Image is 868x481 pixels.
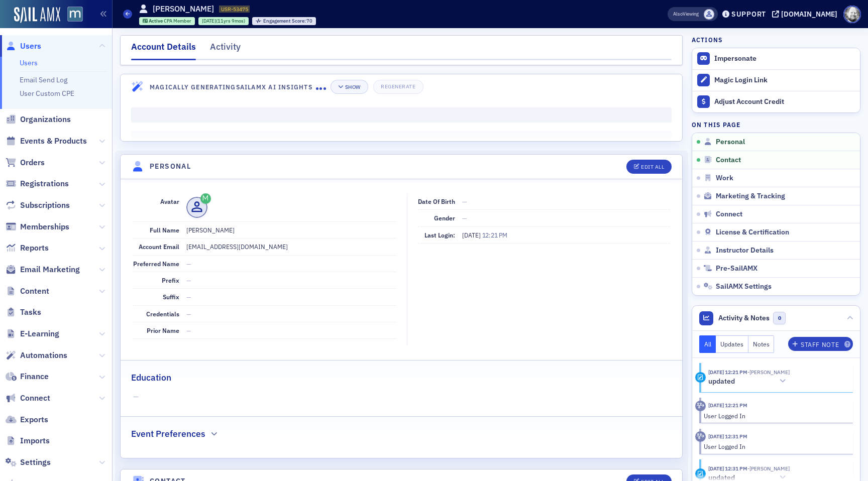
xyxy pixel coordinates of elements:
h5: updated [708,377,735,386]
a: View Homepage [60,7,83,24]
span: Work [716,174,733,183]
a: Active CPA Member [143,18,192,24]
h4: Magically Generating SailAMX AI Insights [150,82,316,91]
span: Full Name [150,226,179,234]
span: Avatar [160,197,179,205]
div: Activity [695,431,706,442]
span: Reports [20,243,49,254]
span: Personal [716,138,745,147]
span: Date of Birth [418,197,455,205]
span: Last Login: [424,231,455,239]
div: Activity [210,40,241,59]
div: Edit All [641,164,664,170]
button: Impersonate [714,54,756,63]
span: Marketing & Tracking [716,192,785,201]
span: Registrations [20,178,69,189]
span: — [186,310,191,318]
a: E-Learning [6,328,59,339]
span: 0 [773,312,786,324]
button: Staff Note [788,337,853,351]
span: Imports [20,435,50,446]
a: Connect [6,393,50,404]
a: Orders [6,157,45,168]
a: Email Marketing [6,264,80,275]
div: 2013-10-29 00:00:00 [198,17,249,25]
span: CPA Member [164,18,191,24]
span: Brian OGrady [747,369,790,376]
button: Notes [748,335,775,353]
div: User Logged In [704,442,846,451]
span: Gender [434,214,455,222]
span: Brian OGrady [747,465,790,472]
button: updated [708,376,790,387]
span: Preferred Name [133,260,179,268]
time: 8/7/2025 12:31 PM [708,465,747,472]
span: Tasks [20,307,41,318]
span: Engagement Score : [263,18,307,24]
a: Subscriptions [6,200,70,211]
span: Settings [20,457,51,468]
a: Imports [6,435,50,446]
span: [DATE] [462,231,482,239]
div: Account Details [131,40,196,60]
a: Settings [6,457,51,468]
span: Pre-SailAMX [716,264,757,273]
span: Automations [20,350,67,361]
h2: Event Preferences [131,427,205,440]
span: 12:21 PM [482,231,507,239]
a: User Custom CPE [20,89,74,98]
span: Justin Chase [704,9,714,20]
a: Users [6,41,41,52]
span: Memberships [20,221,69,232]
span: — [462,214,467,222]
span: Organizations [20,114,71,125]
span: E-Learning [20,328,59,339]
span: Subscriptions [20,200,70,211]
h4: Personal [150,161,191,172]
div: Activity [695,401,706,411]
h1: [PERSON_NAME] [153,4,214,15]
span: Content [20,286,49,297]
button: All [699,335,716,353]
div: Also [673,11,683,17]
div: Support [731,10,766,19]
span: — [186,276,191,284]
span: — [186,260,191,268]
span: — [462,197,467,205]
span: Prior Name [147,326,179,334]
span: Prefix [162,276,179,284]
span: Events & Products [20,136,87,147]
div: Staff Note [801,342,839,347]
button: Show [331,80,368,94]
a: Tasks [6,307,41,318]
dd: [EMAIL_ADDRESS][DOMAIN_NAME] [186,238,396,255]
span: [DATE] [202,18,216,24]
a: Registrations [6,178,69,189]
span: Exports [20,414,48,425]
dd: [PERSON_NAME] [186,222,396,238]
span: License & Certification [716,228,789,237]
span: Credentials [146,310,179,318]
a: Users [20,58,38,67]
a: Memberships [6,221,69,232]
span: Email Marketing [20,264,80,275]
img: SailAMX [14,7,60,23]
time: 8/12/2025 12:21 PM [708,369,747,376]
span: — [133,392,670,402]
a: Events & Products [6,136,87,147]
button: Updates [716,335,748,353]
div: Adjust Account Credit [714,97,855,106]
span: Instructor Details [716,246,774,255]
h2: Education [131,371,171,384]
span: Activity & Notes [718,313,770,323]
a: Email Send Log [20,75,67,84]
span: USR-53475 [221,6,248,13]
button: [DOMAIN_NAME] [772,11,841,18]
span: Contact [716,156,741,165]
button: Magic Login Link [692,69,860,91]
span: Connect [20,393,50,404]
span: SailAMX Settings [716,282,772,291]
span: Profile [843,6,861,23]
time: 8/12/2025 12:21 PM [708,402,747,409]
